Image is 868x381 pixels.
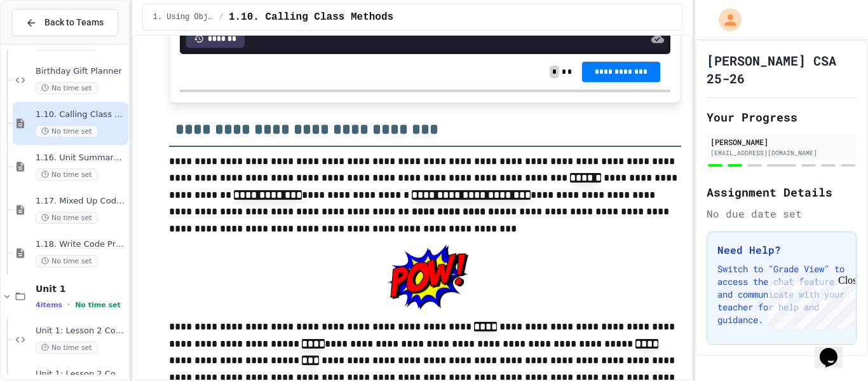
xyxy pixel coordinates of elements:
h2: Assignment Details [707,183,857,201]
span: No time set [36,255,98,267]
span: 1.17. Mixed Up Code Practice 1.1-1.6 [36,196,126,207]
span: 1. Using Objects and Methods [153,12,214,22]
span: No time set [36,82,98,94]
button: Back to Teams [11,9,118,36]
h2: Your Progress [707,108,857,126]
span: / [219,12,224,22]
div: [EMAIL_ADDRESS][DOMAIN_NAME] [710,148,853,158]
span: No time set [36,125,98,137]
span: No time set [36,212,98,224]
span: No time set [36,342,98,354]
span: 1.16. Unit Summary 1a (1.1-1.6) [36,153,126,163]
div: [PERSON_NAME] [710,136,853,148]
iframe: chat widget [815,330,855,368]
div: Chat with us now!Close [5,5,88,81]
span: Unit 1: Lesson 2 Coding Activity 2 [36,326,126,336]
span: No time set [75,301,121,309]
div: No due date set [707,206,857,221]
h3: Need Help? [717,242,846,258]
span: 1.18. Write Code Practice 1.1-1.6 [36,239,126,250]
h1: [PERSON_NAME] CSA 25-26 [707,52,857,87]
span: Unit 1 [36,283,126,294]
span: Back to Teams [44,16,104,29]
span: Unit 1: Lesson 2 Coding Activity 1 [36,369,126,380]
span: 4 items [36,301,62,309]
p: Switch to "Grade View" to access the chat feature and communicate with your teacher for help and ... [717,263,846,326]
div: My Account [705,5,745,34]
span: Birthday Gift Planner [36,66,126,77]
span: No time set [36,169,98,181]
iframe: chat widget [763,275,855,329]
span: 1.10. Calling Class Methods [229,10,393,25]
span: 1.10. Calling Class Methods [36,109,126,120]
span: • [67,300,70,310]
